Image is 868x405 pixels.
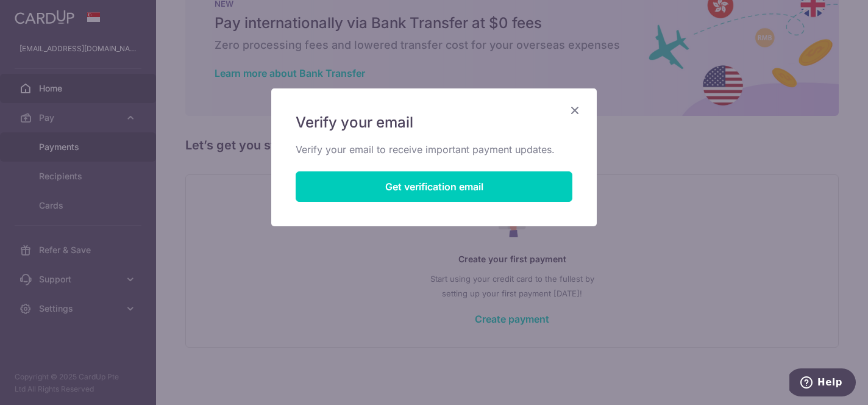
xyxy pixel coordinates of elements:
button: Close [567,103,582,118]
p: Verify your email to receive important payment updates. [296,142,572,157]
span: Verify your email [296,113,413,132]
iframe: Opens a widget where you can find more information [789,368,856,399]
button: Get verification email [296,171,572,202]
